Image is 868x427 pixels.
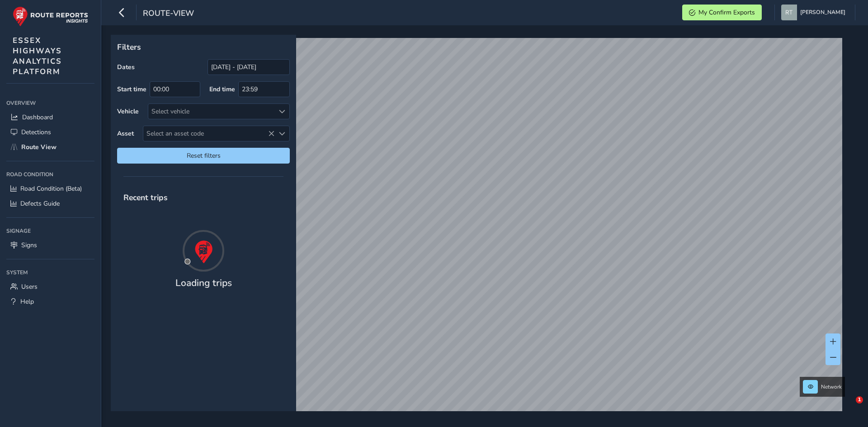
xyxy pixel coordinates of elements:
div: Signage [6,224,94,238]
a: Defects Guide [6,196,94,211]
span: 1 [856,396,863,404]
span: Select an asset code [143,126,274,141]
span: Signs [21,241,37,249]
a: Users [6,279,94,294]
canvas: Map [114,38,842,422]
span: My Confirm Exports [698,8,755,17]
span: [PERSON_NAME] [800,5,845,20]
button: [PERSON_NAME] [781,5,849,20]
span: Detections [21,128,51,136]
a: Detections [6,125,94,140]
a: Road Condition (Beta) [6,181,94,196]
span: Recent trips [117,186,174,209]
h4: Loading trips [175,277,232,289]
button: My Confirm Exports [682,5,762,20]
a: Signs [6,238,94,253]
div: Overview [6,96,94,110]
img: rr logo [13,6,88,27]
span: Reset filters [124,151,283,160]
span: Route View [21,143,57,151]
label: Asset [117,129,134,138]
span: route-view [143,8,194,20]
p: Filters [117,41,290,53]
img: diamond-layout [781,5,797,20]
span: Help [20,297,34,306]
label: Start time [117,85,146,94]
a: Route View [6,140,94,155]
label: End time [209,85,235,94]
span: Users [21,282,38,291]
span: Road Condition (Beta) [20,184,82,193]
span: Network [821,383,842,390]
label: Vehicle [117,107,139,116]
span: Dashboard [22,113,53,122]
a: Help [6,294,94,309]
div: System [6,266,94,279]
div: Road Condition [6,168,94,181]
span: ESSEX HIGHWAYS ANALYTICS PLATFORM [13,35,62,77]
span: Defects Guide [20,199,60,208]
iframe: Intercom live chat [837,396,859,418]
a: Dashboard [6,110,94,125]
label: Dates [117,63,135,71]
button: Reset filters [117,148,290,164]
div: Select vehicle [148,104,274,119]
div: Select an asset code [274,126,289,141]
